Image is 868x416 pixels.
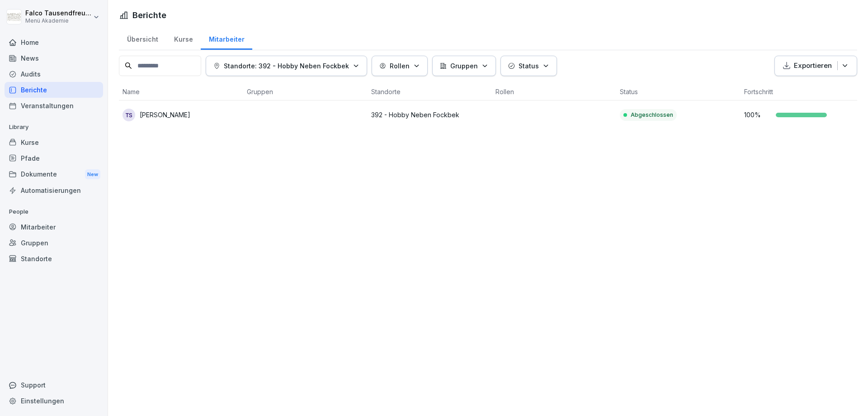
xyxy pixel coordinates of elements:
a: Automatisierungen [5,182,103,198]
button: Rollen [372,56,428,76]
button: Status [500,56,557,76]
a: Mitarbeiter [201,27,252,50]
div: Dokumente [5,166,103,183]
p: Gruppen [450,61,478,71]
a: Einstellungen [5,393,103,409]
a: Mitarbeiter [5,219,103,235]
button: Exportieren [774,56,857,76]
th: Rollen [492,83,616,100]
p: Falco Tausendfreund [25,10,91,17]
p: 392 - Hobby Neben Fockbek [371,110,488,120]
button: Gruppen [432,56,496,76]
th: Standorte [368,83,492,100]
p: Standorte: 392 - Hobby Neben Fockbek [224,61,349,71]
th: Status [616,83,741,100]
button: Standorte: 392 - Hobby Neben Fockbek [206,56,367,76]
a: Gruppen [5,235,103,251]
div: New [85,169,100,180]
p: People [5,205,103,219]
a: Home [5,34,103,50]
a: Übersicht [119,27,166,50]
a: Standorte [5,251,103,267]
p: Library [5,120,103,134]
a: Veranstaltungen [5,98,103,114]
a: Audits [5,66,103,82]
a: Berichte [5,82,103,98]
th: Gruppen [243,83,368,100]
th: Name [119,83,243,100]
p: 100 % [744,110,771,120]
a: Kurse [166,27,201,50]
div: Support [5,377,103,393]
th: Fortschritt [741,83,865,100]
a: Kurse [5,134,103,150]
p: Exportieren [794,61,832,71]
a: DokumenteNew [5,166,103,183]
p: Abgeschlossen [631,111,673,119]
h1: Berichte [132,9,166,21]
p: [PERSON_NAME] [140,110,190,120]
a: News [5,50,103,66]
p: Status [519,61,539,71]
p: Menü Akademie [25,18,91,24]
a: Pfade [5,150,103,166]
p: Rollen [390,61,410,71]
div: TS [123,109,135,121]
